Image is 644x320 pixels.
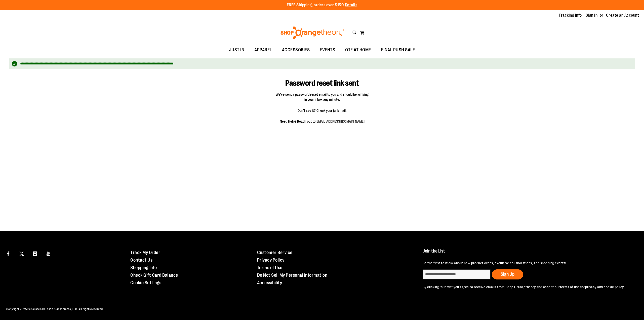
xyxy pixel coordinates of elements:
span: Don't see it? Check your junk mail. [275,108,369,113]
a: Terms of Use [257,265,283,270]
span: Sign Up [501,272,514,277]
a: Shopping Info [130,265,157,270]
span: ACCESSORIES [282,44,310,56]
a: Do Not Sell My Personal Information [257,273,328,278]
img: Twitter [19,252,24,256]
a: Contact Us [130,258,152,263]
a: Accessibility [257,280,282,285]
a: Visit our Youtube page [44,249,53,258]
span: OTF AT HOME [345,44,371,56]
span: FINAL PUSH SALE [381,44,415,56]
span: EVENTS [320,44,335,56]
a: FINAL PUSH SALE [376,44,420,56]
a: Visit our X page [17,249,26,258]
a: Visit our Facebook page [4,249,13,258]
a: Sign In [586,13,598,18]
p: Be the first to know about new product drops, exclusive collaborations, and shopping events! [423,261,630,266]
span: We've sent a password reset email to you and should be arriving in your inbox any minute. [275,92,369,102]
span: Need Help? Reach out to [275,119,369,124]
h1: Password reset link sent [263,72,381,88]
a: JUST IN [224,44,250,56]
a: Privacy Policy [257,258,285,263]
a: privacy and cookie policy. [585,285,624,289]
span: JUST IN [229,44,245,56]
a: terms of use [560,285,580,289]
img: Shop Orangetheory [280,26,345,39]
input: enter email [423,269,491,279]
a: EVENTS [315,44,340,56]
a: APPAREL [249,44,277,56]
p: FREE Shipping, orders over $150. [287,2,357,8]
a: Track My Order [130,250,160,255]
a: Visit our Instagram page [31,249,39,258]
a: [EMAIL_ADDRESS][DOMAIN_NAME] [315,119,365,123]
a: Create an Account [606,13,639,18]
a: Tracking Info [559,13,582,18]
p: By clicking "submit" you agree to receive emails from Shop Orangetheory and accept our and [423,285,630,290]
button: Sign Up [492,269,523,279]
span: Copyright 2025 Bensussen Deutsch & Associates, LLC. All rights reserved. [6,307,104,311]
span: APPAREL [254,44,272,56]
a: Check Gift Card Balance [130,273,178,278]
a: Details [345,3,357,7]
a: OTF AT HOME [340,44,376,56]
a: ACCESSORIES [277,44,315,56]
a: Customer Service [257,250,293,255]
a: Cookie Settings [130,280,162,285]
h4: Join the List [423,249,630,258]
